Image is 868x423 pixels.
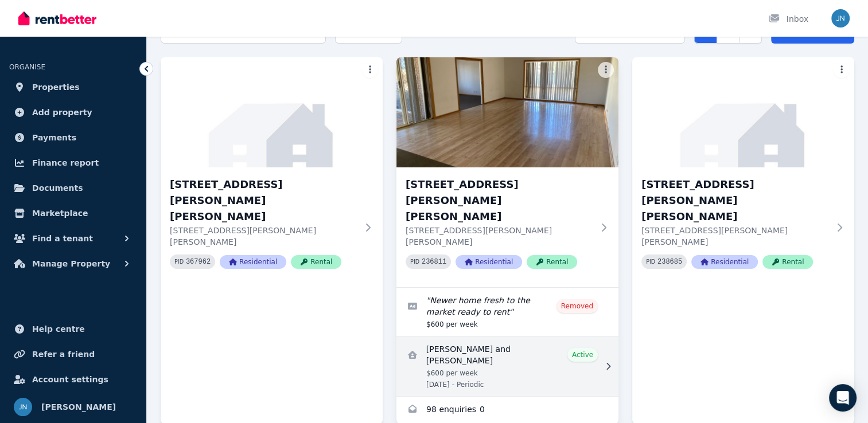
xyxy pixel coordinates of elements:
[9,368,137,391] a: Account settings
[9,252,137,275] button: Manage Property
[161,57,383,167] img: 16 Glover Rd, Two Wells
[831,9,850,28] img: Jason Norris
[9,202,137,225] a: Marketplace
[32,156,99,170] span: Finance report
[768,13,808,25] div: Inbox
[657,258,682,266] code: 238685
[410,258,419,265] small: PID
[41,400,116,414] span: [PERSON_NAME]
[632,57,854,167] img: 16 Glover Road, Two Wells
[9,101,137,124] a: Add property
[9,76,137,99] a: Properties
[32,80,80,94] span: Properties
[396,57,618,287] a: 16 Glover Road, Two Wells[STREET_ADDRESS][PERSON_NAME][PERSON_NAME][STREET_ADDRESS][PERSON_NAME][...
[406,177,593,225] h3: [STREET_ADDRESS][PERSON_NAME][PERSON_NAME]
[396,336,618,396] a: View details for Viviana Raineri and Gianni L'Anfusa
[396,288,618,336] a: Edit listing: Newer home fresh to the market ready to rent
[9,63,45,71] span: ORGANISE
[291,255,341,269] span: Rental
[32,373,108,386] span: Account settings
[646,258,655,265] small: PID
[9,151,137,174] a: Finance report
[14,398,32,416] img: Jason Norris
[220,255,286,269] span: Residential
[9,177,137,199] a: Documents
[406,225,593,248] p: [STREET_ADDRESS][PERSON_NAME][PERSON_NAME]
[32,232,93,245] span: Find a tenant
[396,57,618,167] img: 16 Glover Road, Two Wells
[9,343,137,366] a: Refer a friend
[174,258,184,265] small: PID
[32,206,88,220] span: Marketplace
[422,258,446,266] code: 236811
[632,57,854,287] a: 16 Glover Road, Two Wells[STREET_ADDRESS][PERSON_NAME][PERSON_NAME][STREET_ADDRESS][PERSON_NAME][...
[32,181,83,195] span: Documents
[691,255,758,269] span: Residential
[186,258,211,266] code: 367962
[9,318,137,340] a: Help centre
[32,257,110,271] span: Manage Property
[161,57,383,287] a: 16 Glover Rd, Two Wells[STREET_ADDRESS][PERSON_NAME][PERSON_NAME][STREET_ADDRESS][PERSON_NAME][PE...
[9,126,137,149] a: Payments
[598,62,614,78] button: More options
[32,105,92,119] span: Add property
[362,62,378,78] button: More options
[170,225,357,248] p: [STREET_ADDRESS][PERSON_NAME][PERSON_NAME]
[834,62,850,78] button: More options
[829,384,857,412] div: Open Intercom Messenger
[527,255,577,269] span: Rental
[9,227,137,250] button: Find a tenant
[641,225,829,248] p: [STREET_ADDRESS][PERSON_NAME][PERSON_NAME]
[170,177,357,225] h3: [STREET_ADDRESS][PERSON_NAME][PERSON_NAME]
[32,322,85,336] span: Help centre
[641,177,829,225] h3: [STREET_ADDRESS][PERSON_NAME][PERSON_NAME]
[456,255,522,269] span: Residential
[18,10,96,27] img: RentBetter
[32,131,76,144] span: Payments
[32,347,95,361] span: Refer a friend
[762,255,813,269] span: Rental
